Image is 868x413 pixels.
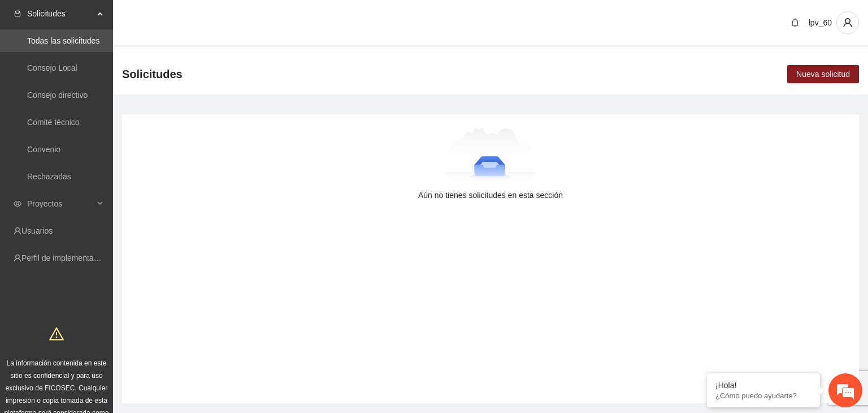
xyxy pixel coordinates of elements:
[21,253,110,263] a: Perfil de implementadora
[787,65,859,83] button: Nueva solicitud
[715,392,811,400] p: ¿Cómo puedo ayudarte?
[14,200,21,208] span: eye
[27,36,99,45] a: Todas las solicitudes
[445,128,537,184] img: Aún no tienes solicitudes en esta sección
[140,189,841,201] div: Aún no tienes solicitudes en esta sección
[27,192,94,215] span: Proyectos
[21,226,53,235] a: Usuarios
[837,18,858,28] span: user
[14,10,21,18] span: inbox
[787,18,804,27] span: bell
[27,145,60,154] a: Convenio
[809,18,832,27] span: lpv_60
[27,91,88,100] a: Consejo directivo
[715,381,811,390] div: ¡Hola!
[796,68,850,80] span: Nueva solicitud
[27,118,80,127] a: Comité técnico
[786,14,804,32] button: bell
[27,63,77,72] a: Consejo Local
[27,2,94,25] span: Solicitudes
[122,65,183,83] span: Solicitudes
[836,11,859,34] button: user
[27,172,71,181] a: Rechazadas
[49,326,64,341] span: warning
